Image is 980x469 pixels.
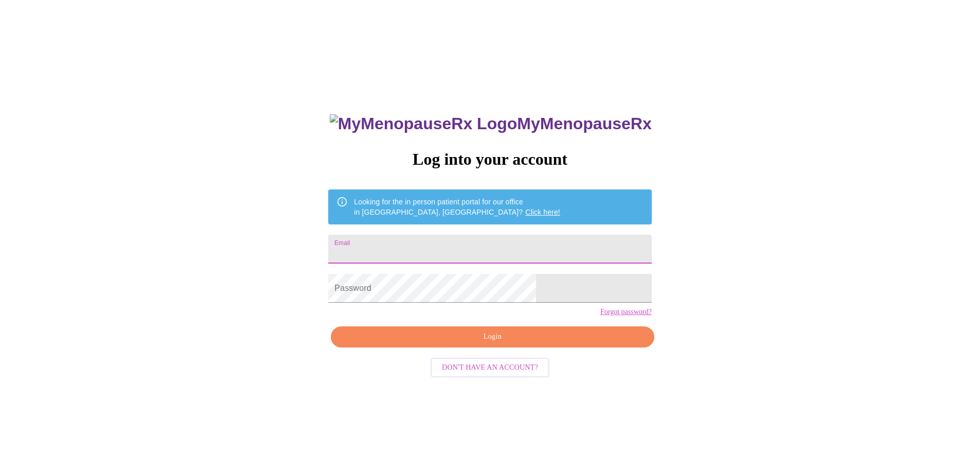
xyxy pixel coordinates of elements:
h3: MyMenopauseRx [330,114,652,133]
span: Login [343,331,642,343]
button: Login [331,326,654,348]
img: MyMenopauseRx Logo [330,114,517,133]
h3: Log into your account [328,150,651,169]
button: Don't have an account? [431,358,549,378]
a: Don't have an account? [428,362,552,371]
a: Forgot password? [600,308,652,316]
span: Don't have an account? [442,361,538,374]
div: Looking for the in person patient portal for our office in [GEOGRAPHIC_DATA], [GEOGRAPHIC_DATA]? [354,193,560,221]
a: Click here! [525,208,560,216]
